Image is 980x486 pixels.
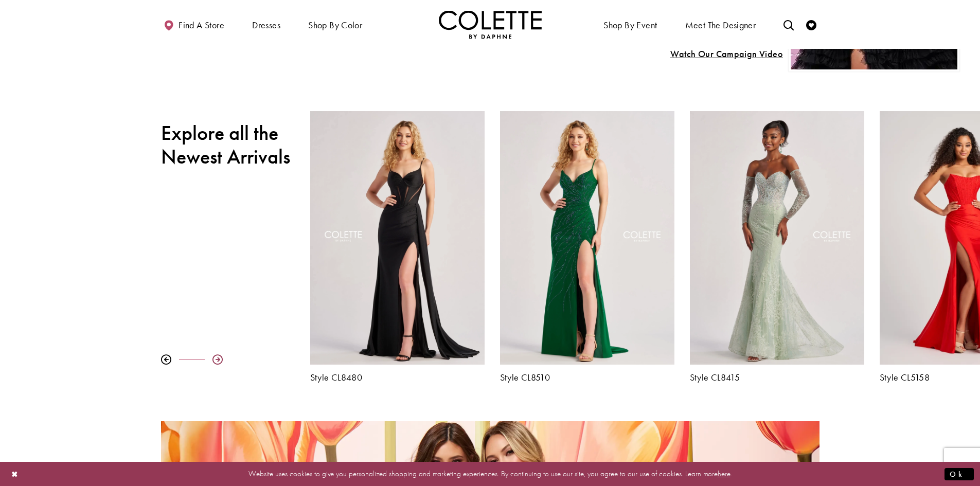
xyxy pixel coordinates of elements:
[439,10,542,39] img: Colette by Daphne
[500,111,674,365] a: Visit Colette by Daphne Style No. CL8510 Page
[439,10,542,39] a: Visit Home Page
[781,10,796,39] a: Toggle search
[250,10,283,39] span: Dresses
[945,467,974,480] button: Submit Dialog
[252,20,280,30] span: Dresses
[161,121,295,169] h2: Explore all the Newest Arrivals
[500,372,674,383] a: Style CL8510
[161,10,227,39] a: Find a store
[718,469,730,479] a: here
[179,20,224,30] span: Find a store
[804,10,819,39] a: Check Wishlist
[603,20,657,30] span: Shop By Event
[6,465,24,483] button: Close Dialog
[74,467,906,481] p: Website uses cookies to give you personalized shopping and marketing experiences. By continuing t...
[682,103,872,390] div: Colette by Daphne Style No. CL8415
[683,10,759,39] a: Meet the designer
[690,111,864,365] a: Visit Colette by Daphne Style No. CL8415 Page
[492,103,682,390] div: Colette by Daphne Style No. CL8510
[690,372,864,383] a: Style CL8415
[310,372,485,383] a: Style CL8480
[306,10,365,39] span: Shop by color
[302,103,492,390] div: Colette by Daphne Style No. CL8480
[685,20,756,30] span: Meet the designer
[670,49,783,59] span: Play Slide #15 Video
[310,111,485,365] a: Visit Colette by Daphne Style No. CL8480 Page
[601,10,660,39] span: Shop By Event
[308,20,362,30] span: Shop by color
